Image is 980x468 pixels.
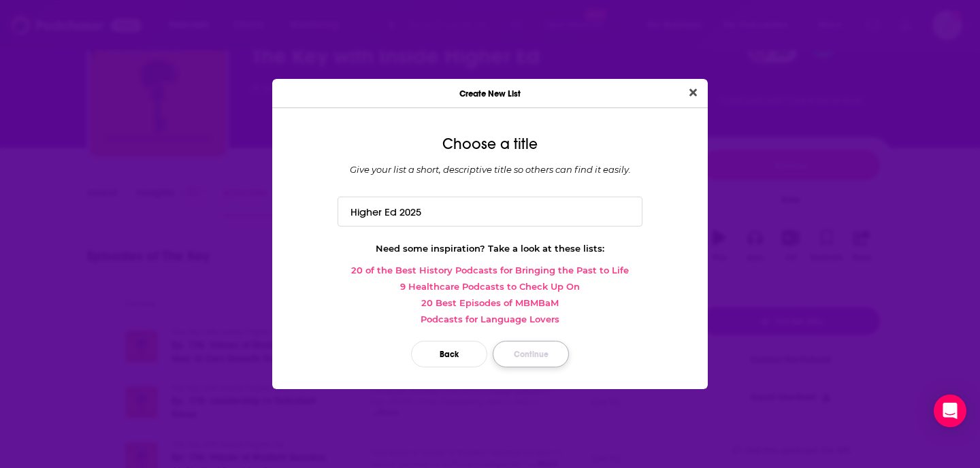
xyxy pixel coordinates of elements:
a: 9 Healthcare Podcasts to Check Up On [283,281,697,292]
div: Open Intercom Messenger [934,395,966,427]
a: Podcasts for Language Lovers [283,314,697,324]
button: Continue [493,341,569,367]
div: Create New List [272,79,708,108]
a: 20 of the Best History Podcasts for Bringing the Past to Life [283,265,697,275]
button: Back [411,341,487,367]
div: Need some inspiration? Take a look at these lists: [283,243,697,254]
input: Top True Crime podcasts of 2020... [338,197,642,226]
button: Close [684,84,702,101]
a: 20 Best Episodes of MBMBaM [283,297,697,308]
div: Choose a title [283,135,697,153]
div: Give your list a short, descriptive title so others can find it easily. [283,164,697,175]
